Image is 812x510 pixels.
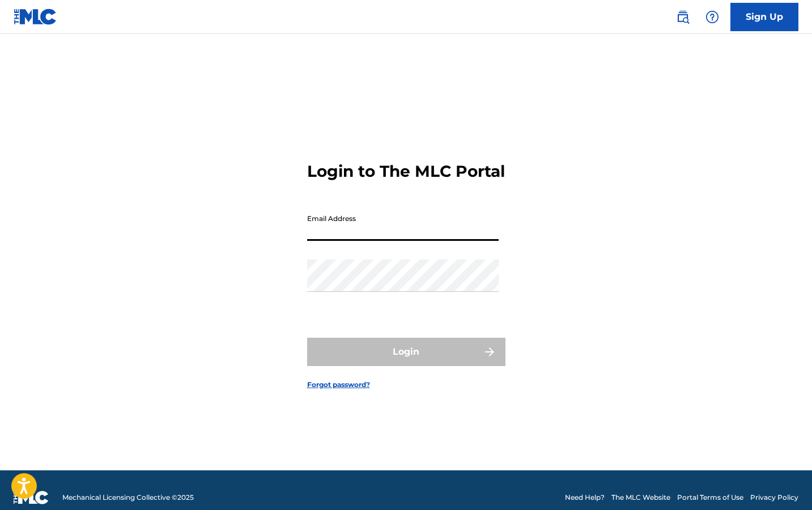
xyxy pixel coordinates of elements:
a: Sign Up [730,3,798,31]
h3: Login to The MLC Portal [307,161,505,181]
img: MLC Logo [14,8,57,25]
a: Forgot password? [307,380,370,390]
a: Public Search [671,6,694,28]
iframe: Chat Widget [755,456,812,510]
img: logo [14,491,49,504]
img: search [676,10,690,24]
a: Need Help? [565,492,605,503]
a: The MLC Website [611,492,670,503]
img: help [705,10,719,24]
a: Privacy Policy [750,492,798,503]
a: Portal Terms of Use [677,492,743,503]
span: Mechanical Licensing Collective © 2025 [62,492,194,503]
div: Help [701,6,724,28]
